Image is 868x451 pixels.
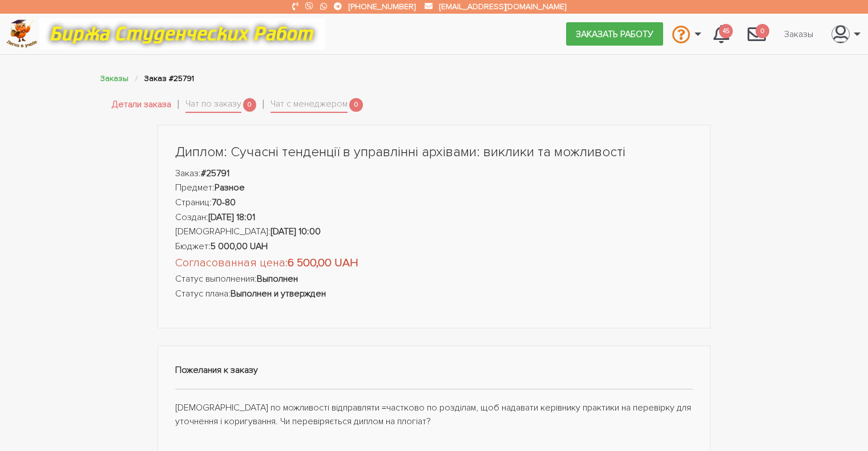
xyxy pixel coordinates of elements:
[719,24,733,38] span: 45
[439,2,566,11] a: [EMAIL_ADDRESS][DOMAIN_NAME]
[175,364,258,376] strong: Пожелания к заказу
[215,182,245,193] strong: Разное
[288,256,358,270] strong: 6 500,00 UAH
[738,18,775,49] a: 0
[175,210,693,225] li: Создан:
[257,273,298,285] strong: Выполнен
[271,97,348,113] a: Чат с менеджером
[775,23,822,44] a: Заказы
[349,98,363,112] span: 0
[6,19,38,48] img: logo-c4363faeb99b52c628a42810ed6dfb4293a56d4e4775eb116515dfe7f33672af.png
[112,97,171,112] a: Детали заказа
[175,272,693,287] li: Статус выполнения:
[349,2,415,11] a: [PHONE_NUMBER]
[704,18,738,49] a: 45
[175,196,693,210] li: Страниц:
[175,181,693,196] li: Предмет:
[201,168,229,179] strong: #25791
[39,18,325,50] img: motto-12e01f5a76059d5f6a28199ef077b1f78e012cfde436ab5cf1d4517935686d32.gif
[175,287,693,302] li: Статус плана:
[100,74,128,83] a: Заказы
[185,97,241,113] a: Чат по заказу
[231,288,326,299] strong: Выполнен и утвержден
[271,226,321,237] strong: [DATE] 10:00
[212,197,236,208] strong: 70-80
[175,239,693,254] li: Бюджет:
[208,212,255,223] strong: [DATE] 18:01
[175,225,693,239] li: [DEMOGRAPHIC_DATA]:
[243,98,257,112] span: 0
[175,143,693,162] h1: Диплом: Сучасні тенденції в управлінні архівами: виклики та можливості
[175,166,693,181] li: Заказ:
[175,254,693,272] li: Согласованная цена:
[566,22,663,45] a: Заказать работу
[144,72,194,85] li: Заказ #25791
[756,24,769,38] span: 0
[211,241,268,252] strong: 5 000,00 UAH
